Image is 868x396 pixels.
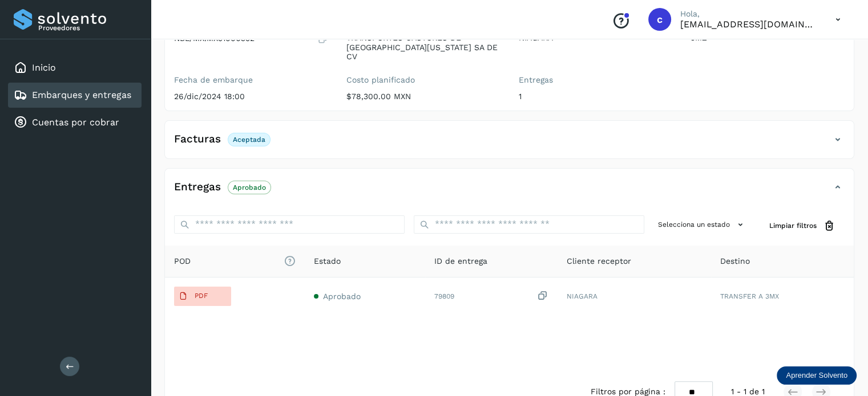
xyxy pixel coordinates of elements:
p: PDF [195,292,208,300]
p: 1 [519,92,673,101]
button: PDF [174,287,231,306]
a: Inicio [32,62,56,73]
label: Costo planificado [346,75,500,85]
h4: Entregas [174,181,221,194]
span: ID de entrega [434,255,487,267]
div: EntregasAprobado [165,178,854,206]
td: TRANSFER A 3MX [711,277,854,315]
button: Limpiar filtros [760,215,845,236]
p: Proveedores [38,24,137,32]
a: Cuentas por cobrar [32,117,119,128]
p: Aceptada [233,136,265,144]
span: Destino [720,255,750,267]
label: Fecha de embarque [174,75,328,85]
h4: Facturas [174,133,221,146]
p: Aprobado [233,183,266,191]
p: $78,300.00 MXN [346,92,500,101]
div: Inicio [8,55,142,80]
span: Cliente receptor [567,255,631,267]
div: Cuentas por cobrar [8,110,142,135]
p: Hola, [680,9,817,19]
span: POD [174,255,296,267]
button: Selecciona un estado [653,215,751,234]
p: cuentasespeciales8_met@castores.com.mx [680,19,817,30]
p: Aprender Solvento [786,371,847,380]
div: Embarques y entregas [8,83,142,108]
label: Entregas [519,75,673,85]
div: 79809 [434,290,548,302]
p: 26/dic/2024 18:00 [174,92,328,101]
div: Aprender Solvento [777,366,857,385]
span: Aprobado [323,292,361,301]
div: FacturasAceptada [165,130,854,158]
span: Estado [314,255,341,267]
td: NIAGARA [558,277,711,315]
span: Limpiar filtros [769,221,817,231]
a: Embarques y entregas [32,89,131,100]
p: TRANSPORTES CASTORES DE [GEOGRAPHIC_DATA][US_STATE] SA DE CV [346,33,500,62]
